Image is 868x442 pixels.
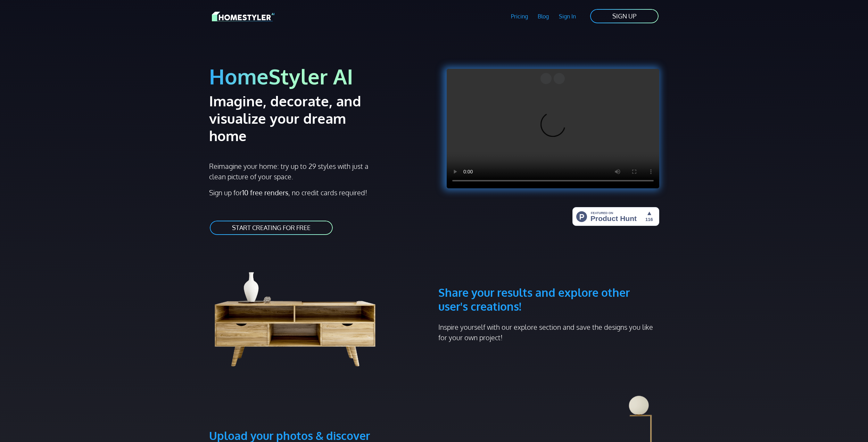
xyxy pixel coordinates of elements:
h1: HomeStyler AI [209,63,430,89]
p: Sign up for , no credit cards required! [209,187,430,198]
a: START CREATING FOR FREE [209,220,333,236]
h3: Share your results and explore other user's creations! [438,252,659,313]
a: SIGN UP [589,8,659,24]
img: HomeStyler AI - Interior Design Made Easy: One Click to Your Dream Home | Product Hunt [572,207,659,226]
p: Reimagine your home: try up to 29 styles with just a clean picture of your space. [209,161,375,182]
img: living room cabinet [209,252,392,370]
img: HomeStyler AI logo [212,10,274,23]
a: Blog [533,8,554,24]
strong: 10 free renders [242,188,288,197]
h2: Imagine, decorate, and visualize your dream home [209,92,386,144]
a: Pricing [506,8,533,24]
p: Inspire yourself with our explore section and save the designs you like for your own project! [438,322,659,343]
a: Sign In [554,8,581,24]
